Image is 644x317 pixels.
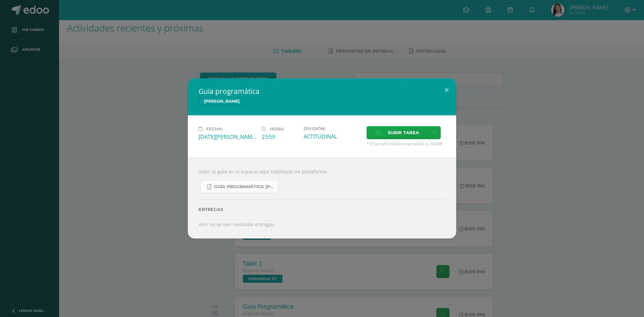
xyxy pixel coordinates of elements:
div: ACTITUDINAL [304,133,361,140]
div: 23:59 [262,133,298,141]
span: Guía Programática [PERSON_NAME] 2do Básico - Bloque 3 - Profe. [PERSON_NAME].pdf [214,184,274,190]
label: División: [304,126,361,131]
a: Guía Programática [PERSON_NAME] 2do Básico - Bloque 3 - Profe. [PERSON_NAME].pdf [200,180,278,193]
span: Fecha: [206,126,223,131]
div: [DATE][PERSON_NAME] [199,133,256,141]
label: Entregas [199,207,445,212]
span: Subir tarea [388,126,419,139]
span: Hora: [270,126,284,131]
span: [PERSON_NAME] [199,97,245,105]
span: * El tamaño máximo permitido es 50 MB [367,141,445,147]
h2: Guía programática [199,87,445,96]
i: Aún no se han realizado entregas [199,221,274,227]
div: Subir la guía en el espacio aquí habilitado en plataforma [188,157,456,238]
button: Close (Esc) [437,78,456,101]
